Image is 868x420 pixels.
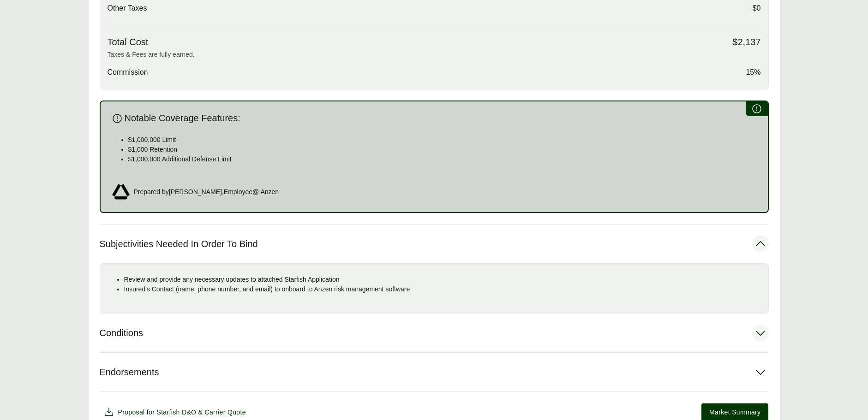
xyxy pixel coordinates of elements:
span: Proposal for [118,408,246,417]
span: $0 [753,3,761,14]
span: $2,137 [732,36,760,48]
span: Starfish D&O [156,408,196,416]
span: Market Summary [709,408,760,417]
p: $1,000 Retention [128,145,757,154]
span: Conditions [100,327,144,339]
span: Prepared by [PERSON_NAME] , Employee @ Anzen [134,187,279,197]
span: Commission [108,67,148,78]
button: Subjectivities Needed In Order To Bind [100,225,769,263]
span: Endorsements [100,367,159,378]
span: Subjectivities Needed In Order To Bind [100,238,258,250]
button: Endorsements [100,353,769,391]
button: Conditions [100,314,769,352]
span: Notable Coverage Features: [125,112,240,124]
p: $1,000,000 Additional Defense Limit [128,154,757,164]
p: $1,000,000 Limit [128,135,757,145]
span: Total Cost [108,36,149,48]
p: Insured's Contact (name, phone number, and email) to onboard to Anzen risk management software [124,284,761,294]
span: 15% [746,67,760,78]
p: Taxes & Fees are fully earned. [108,50,761,59]
span: & Carrier Quote [198,408,246,416]
p: Review and provide any necessary updates to attached Starfish Application [124,275,761,284]
span: Other Taxes [108,3,147,14]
